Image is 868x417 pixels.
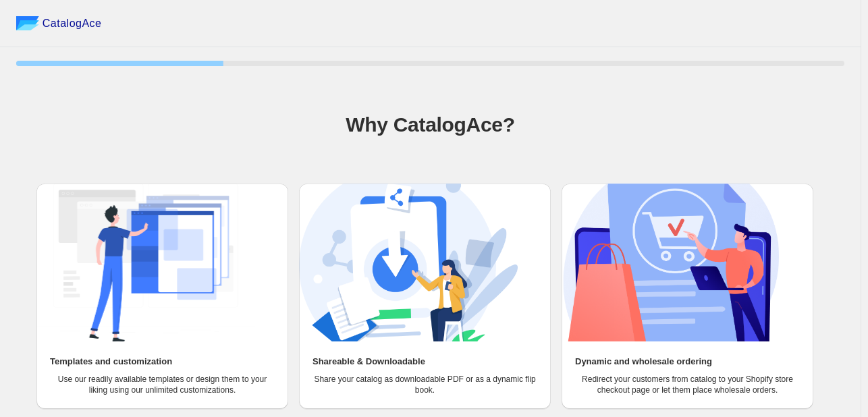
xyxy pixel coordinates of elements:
[43,17,102,30] span: CatalogAce
[575,374,800,395] p: Redirect your customers from catalog to your Shopify store checkout page or let them place wholes...
[575,355,712,368] h2: Dynamic and wholesale ordering
[313,374,537,395] p: Share your catalog as downloadable PDF or as a dynamic flip book.
[50,374,275,395] p: Use our readily available templates or design them to your liking using our unlimited customizati...
[50,355,172,368] h2: Templates and customization
[562,184,780,341] img: Dynamic and wholesale ordering
[299,184,518,341] img: Shareable & Downloadable
[16,111,844,138] h1: Why CatalogAce?
[16,16,39,30] img: catalog ace
[313,355,425,368] h2: Shareable & Downloadable
[36,184,255,341] img: Templates and customization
